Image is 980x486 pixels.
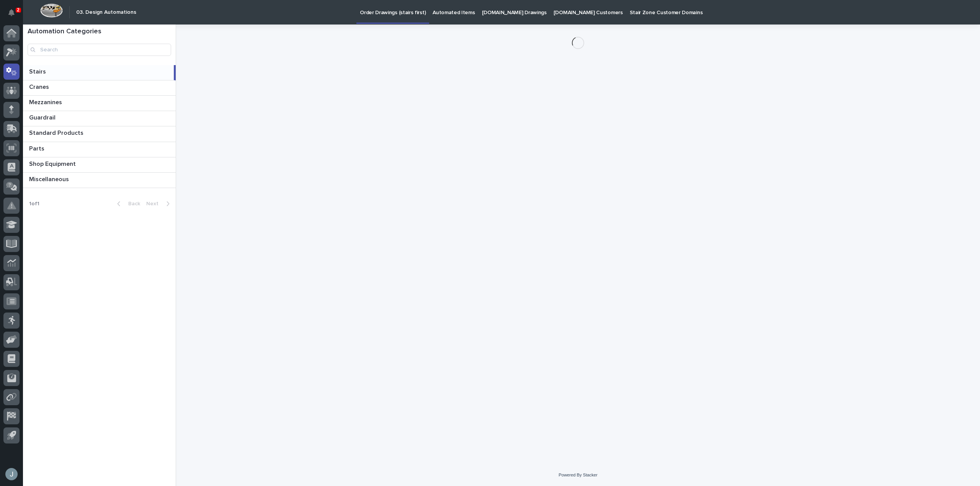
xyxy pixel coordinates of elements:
button: users-avatar [3,466,20,482]
a: MezzaninesMezzanines [23,96,176,111]
p: Parts [29,144,46,152]
a: PartsParts [23,142,176,157]
a: Standard ProductsStandard Products [23,126,176,142]
a: GuardrailGuardrail [23,111,176,126]
p: Stairs [29,67,47,75]
input: Search [28,44,171,56]
a: Shop EquipmentShop Equipment [23,157,176,173]
p: Shop Equipment [29,159,77,168]
span: Back [124,201,140,206]
a: Powered By Stacker [559,473,597,477]
a: MiscellaneousMiscellaneous [23,173,176,188]
button: Back [111,200,143,207]
a: StairsStairs [23,65,176,80]
p: Mezzanines [29,97,64,106]
button: Next [143,200,176,207]
p: Cranes [29,82,51,91]
button: Notifications [3,5,20,21]
p: Miscellaneous [29,174,70,183]
a: CranesCranes [23,80,176,96]
p: Guardrail [29,113,57,121]
p: 1 of 1 [23,195,46,213]
p: Standard Products [29,128,85,137]
div: Notifications2 [10,9,20,21]
p: 2 [17,7,20,13]
h1: Automation Categories [28,28,171,36]
h2: 03. Design Automations [76,9,136,16]
img: Workspace Logo [40,3,63,18]
span: Next [146,201,163,206]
